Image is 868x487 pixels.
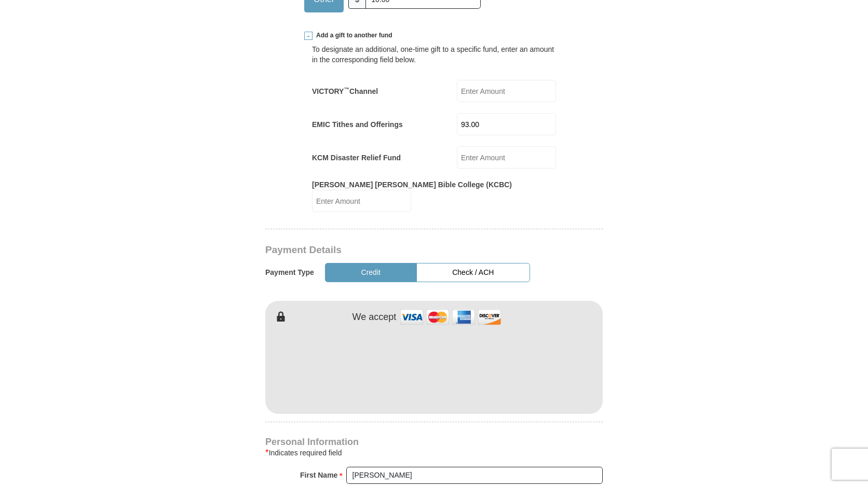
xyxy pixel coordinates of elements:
[312,44,556,65] div: To designate an additional, one-time gift to a specific fund, enter an amount in the correspondin...
[457,80,556,102] input: Enter Amount
[312,86,378,96] label: VICTORY Channel
[313,31,392,40] span: Add a gift to another fund
[399,306,503,328] img: credit cards accepted
[344,86,349,92] sup: ™
[265,268,314,277] h5: Payment Type
[325,263,417,282] button: Credit
[312,179,512,190] label: [PERSON_NAME] [PERSON_NAME] Bible College (KCBC)
[312,190,411,212] input: Enter Amount
[300,468,337,482] strong: First Name
[416,263,530,282] button: Check / ACH
[265,438,603,446] h4: Personal Information
[265,447,603,459] div: Indicates required field
[457,113,556,135] input: Enter Amount
[312,152,401,163] label: KCM Disaster Relief Fund
[265,244,530,256] h3: Payment Details
[312,119,403,130] label: EMIC Tithes and Offerings
[457,146,556,169] input: Enter Amount
[352,312,397,323] h4: We accept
